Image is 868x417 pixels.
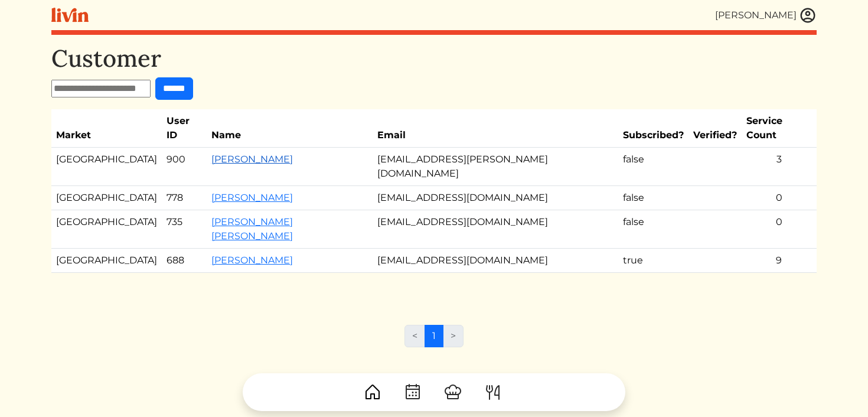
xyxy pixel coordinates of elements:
[51,186,162,210] td: [GEOGRAPHIC_DATA]
[211,255,293,266] a: [PERSON_NAME]
[443,383,462,402] img: ChefHat-a374fb509e4f37eb0702ca99f5f64f3b6956810f32a249b33092029f8484b388.svg
[618,210,688,249] td: false
[373,148,618,186] td: [EMAIL_ADDRESS][PERSON_NAME][DOMAIN_NAME]
[373,186,618,210] td: [EMAIL_ADDRESS][DOMAIN_NAME]
[211,192,293,203] a: [PERSON_NAME]
[484,383,502,402] img: ForkKnife-55491504ffdb50bab0c1e09e7649658475375261d09fd45db06cec23bce548bf.svg
[211,154,293,165] a: [PERSON_NAME]
[742,210,817,249] td: 0
[51,8,89,22] img: livin-logo-a0d97d1a881af30f6274990eb6222085a2533c92bbd1e4f22c21b4f0d0e3210c.svg
[742,186,817,210] td: 0
[207,109,373,148] th: Name
[51,249,162,273] td: [GEOGRAPHIC_DATA]
[799,6,817,24] img: user_account-e6e16d2ec92f44fc35f99ef0dc9cddf60790bfa021a6ecb1c896eb5d2907b31c.svg
[363,383,382,402] img: House-9bf13187bcbb5817f509fe5e7408150f90897510c4275e13d0d5fca38e0b5951.svg
[51,210,162,249] td: [GEOGRAPHIC_DATA]
[403,383,422,402] img: CalendarDots-5bcf9d9080389f2a281d69619e1c85352834be518fbc73d9501aef674afc0d57.svg
[211,216,293,242] a: [PERSON_NAME] [PERSON_NAME]
[51,44,817,73] h1: Customer
[425,325,443,347] a: 1
[162,148,207,186] td: 900
[742,148,817,186] td: 3
[162,186,207,210] td: 778
[688,109,742,148] th: Verified?
[404,325,464,357] nav: Page
[742,109,817,148] th: Service Count
[373,249,618,273] td: [EMAIL_ADDRESS][DOMAIN_NAME]
[51,148,162,186] td: [GEOGRAPHIC_DATA]
[373,210,618,249] td: [EMAIL_ADDRESS][DOMAIN_NAME]
[618,186,688,210] td: false
[162,249,207,273] td: 688
[618,148,688,186] td: false
[715,8,797,22] div: [PERSON_NAME]
[162,109,207,148] th: User ID
[51,109,162,148] th: Market
[742,249,817,273] td: 9
[162,210,207,249] td: 735
[373,109,618,148] th: Email
[618,249,688,273] td: true
[618,109,688,148] th: Subscribed?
